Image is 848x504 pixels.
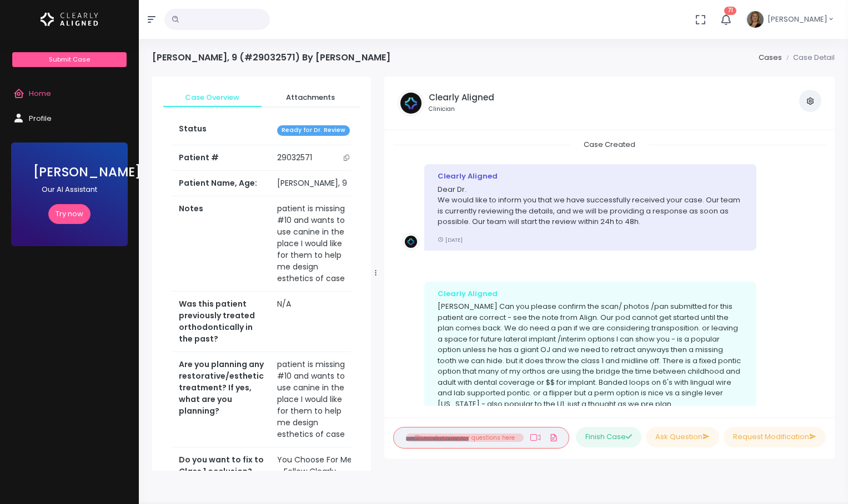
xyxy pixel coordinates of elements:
li: Please type in your questions here [406,434,524,442]
th: Notes [172,196,270,292]
div: Clearly Aligned [438,171,743,182]
th: Was this patient previously treated orthodontically in the past? [172,292,270,352]
span: Attachments [270,92,351,103]
span: Profile [29,113,52,124]
span: Submit Case [49,55,90,64]
small: Clinician [429,105,494,114]
small: [DATE] [438,236,463,243]
th: Patient Name, Age: [172,171,270,196]
a: Submit Case [12,52,126,67]
span: Ready for Dr. Review [277,125,350,136]
td: 29032571 [270,145,361,171]
h5: Clearly Aligned [429,93,494,103]
th: Are you planning any restorative/esthetic treatment? If yes, what are you planning? [172,352,270,447]
p: [PERSON_NAME] Can you please confirm the scan/ photos /pan submitted for this patient are correct... [438,301,743,409]
a: Add Files [547,427,560,447]
img: Header Avatar [745,9,765,29]
th: Patient # [172,145,270,171]
span: 71 [724,7,736,15]
span: Home [29,88,51,99]
p: Our AI Assistant [33,184,106,195]
button: Request Modification [724,427,826,447]
p: Dear Dr. We would like to inform you that we have successfully received your case. Our team is cu... [438,184,743,227]
img: Logo Horizontal [41,8,98,31]
td: patient is missing #10 and wants to use canine in the place I would like for them to help me desi... [270,352,361,447]
div: scrollable content [393,139,826,406]
td: [PERSON_NAME], 9 [270,171,361,196]
td: patient is missing #10 and wants to use canine in the place I would like for them to help me desi... [270,196,361,292]
button: Ask Question [646,427,719,447]
a: Cases [759,52,782,63]
th: Status [172,116,270,145]
h3: [PERSON_NAME] [33,165,106,180]
button: Finish Case [576,427,641,447]
div: scrollable content [152,77,371,471]
a: Add Loom Video [528,433,543,442]
span: Case Overview [172,92,253,103]
div: Clearly Aligned [438,288,743,299]
span: Case Created [570,136,649,153]
li: Case Detail [782,52,835,63]
a: Try now [48,204,91,225]
h4: [PERSON_NAME], 9 (#29032571) By [PERSON_NAME] [152,52,390,63]
td: N/A [270,292,361,352]
span: [PERSON_NAME] [767,14,827,25]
